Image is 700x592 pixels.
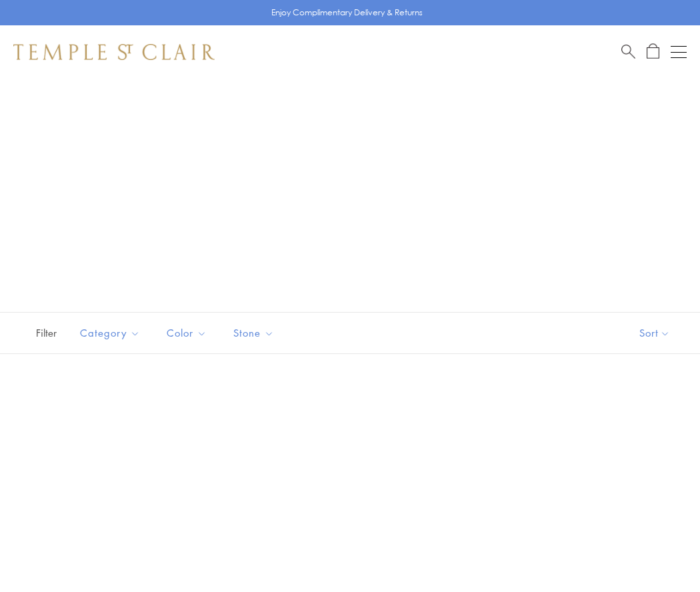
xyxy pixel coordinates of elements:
[671,44,687,60] button: Open navigation
[609,313,700,353] button: Show sort by
[227,325,284,341] span: Stone
[13,44,215,60] img: Temple St. Clair
[223,318,284,348] button: Stone
[271,6,423,19] p: Enjoy Complimentary Delivery & Returns
[157,318,217,348] button: Color
[647,43,659,60] a: Open Shopping Bag
[160,325,217,341] span: Color
[73,325,150,341] span: Category
[70,318,150,348] button: Category
[621,43,635,60] a: Search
